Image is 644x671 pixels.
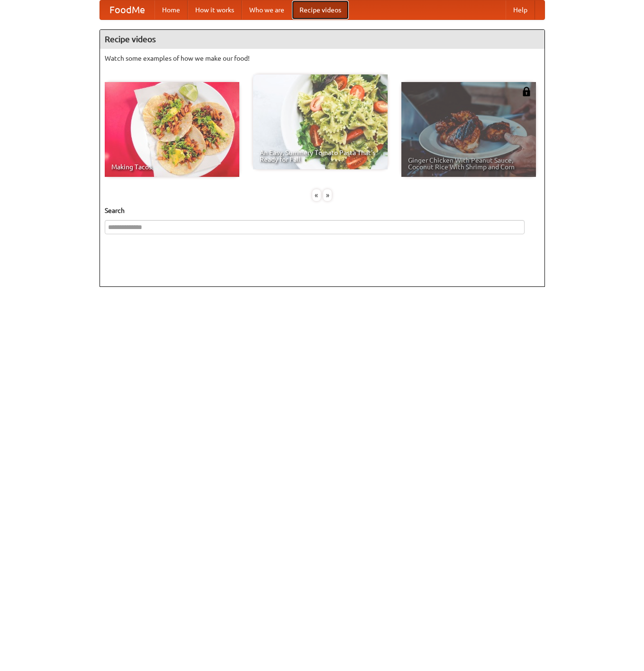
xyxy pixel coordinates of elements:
a: An Easy, Summery Tomato Pasta That's Ready for Fall [253,74,388,169]
p: Watch some examples of how we make our food! [105,54,540,63]
a: Who we are [242,0,292,19]
h4: Recipe videos [100,30,544,49]
img: 483408.png [522,87,531,96]
span: Making Tacos [111,164,233,170]
a: Help [506,0,535,19]
span: An Easy, Summery Tomato Pasta That's Ready for Fall [260,149,381,163]
a: Making Tacos [105,82,239,177]
a: FoodMe [100,0,154,19]
a: Home [154,0,188,19]
div: » [323,189,332,201]
a: Recipe videos [292,0,349,19]
a: How it works [188,0,242,19]
div: « [312,189,321,201]
h5: Search [105,206,540,215]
